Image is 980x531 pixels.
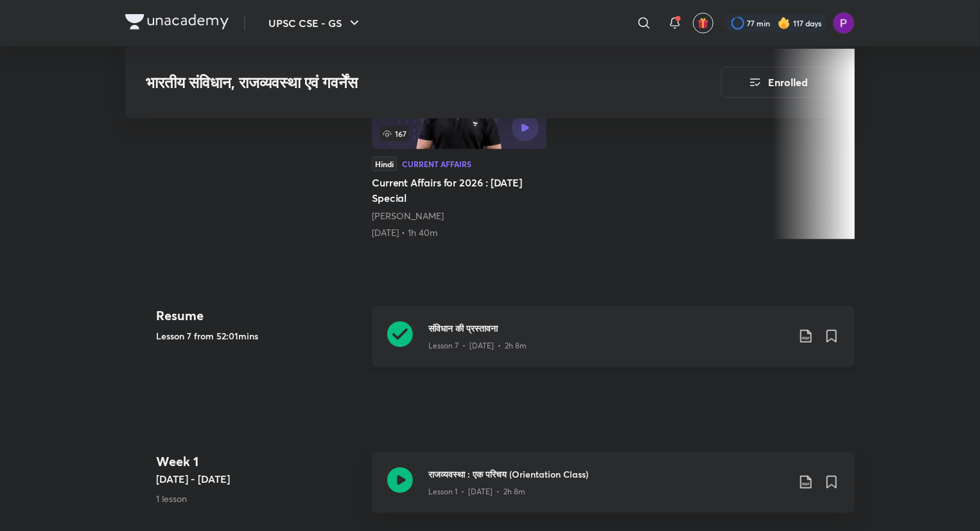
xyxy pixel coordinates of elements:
img: avatar [697,17,709,29]
span: 167 [380,126,409,141]
img: streak [778,17,791,30]
p: 1 lesson [156,492,362,505]
button: UPSC CSE - GS [261,10,370,36]
a: 167HindiCurrent AffairsCurrent Affairs for 2026 : [DATE] Special[PERSON_NAME][DATE] • 1h 40m [372,49,547,239]
h5: [DATE] - [DATE] [156,471,362,487]
a: Current Affairs for 2026 : Independence day Special [372,49,547,239]
button: avatar [693,13,713,33]
img: Preeti Pandey [833,12,855,34]
h3: संविधान की प्रस्तावना [428,321,788,335]
p: Lesson 7 • [DATE] • 2h 8m [428,340,527,352]
a: Company Logo [125,14,229,33]
div: Hindi [372,157,397,171]
h4: Week 1 [156,452,362,471]
button: Enrolled [721,67,834,98]
div: Himanshu Sharma [372,210,547,222]
a: राजव्यवस्था : एक परिचय (Orientation Class)Lesson 1 • [DATE] • 2h 8m [372,452,855,528]
div: Current Affairs [402,160,471,168]
h3: राजव्यवस्था : एक परिचय (Orientation Class) [428,467,788,481]
a: [PERSON_NAME] [372,210,444,222]
h3: भारतीय संविधान, राजव्यवस्था एवं गवर्नेंस [146,73,649,92]
a: संविधान की प्रस्तावनाLesson 7 • [DATE] • 2h 8m [372,306,855,382]
h5: Current Affairs for 2026 : [DATE] Special [372,175,547,206]
h4: Resume [156,306,362,325]
h5: Lesson 7 from 52:01mins [156,329,362,343]
div: 14th Aug • 1h 40m [372,226,547,239]
p: Lesson 1 • [DATE] • 2h 8m [428,486,525,498]
img: Company Logo [125,14,229,30]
